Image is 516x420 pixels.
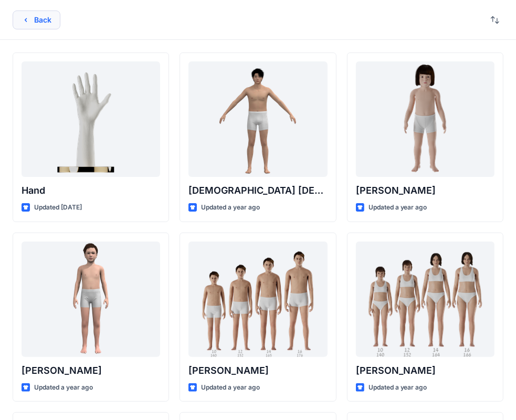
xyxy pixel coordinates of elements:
p: [PERSON_NAME] [356,363,494,378]
p: [PERSON_NAME] [188,363,327,378]
a: Hand [22,61,160,177]
button: Back [13,10,60,29]
p: Updated a year ago [34,382,93,393]
p: Updated a year ago [368,202,427,213]
a: Brenda [356,241,494,357]
a: Emil [22,241,160,357]
p: Updated a year ago [201,202,260,213]
p: [PERSON_NAME] [356,183,494,198]
p: [PERSON_NAME] [22,363,160,378]
p: Updated a year ago [201,382,260,393]
p: Updated [DATE] [34,202,82,213]
a: Brandon [188,241,327,357]
p: [DEMOGRAPHIC_DATA] [DEMOGRAPHIC_DATA] [188,183,327,198]
a: Charlie [356,61,494,177]
p: Updated a year ago [368,382,427,393]
a: Male Asian [188,61,327,177]
p: Hand [22,183,160,198]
